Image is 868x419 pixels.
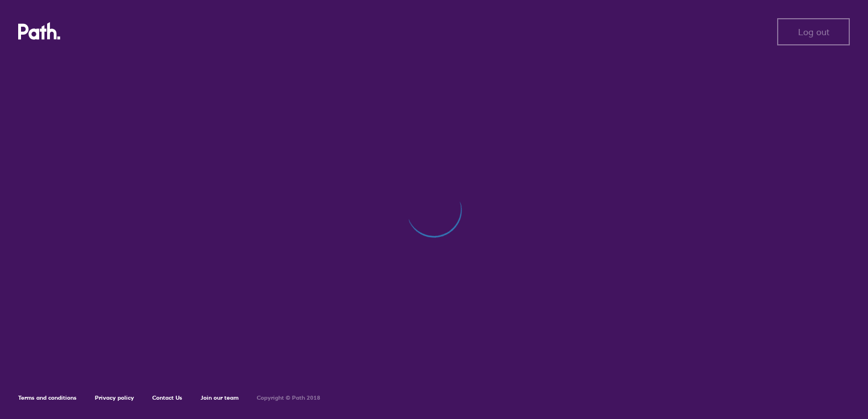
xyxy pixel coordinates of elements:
a: Terms and conditions [18,394,77,401]
button: Log out [777,18,850,45]
a: Join our team [201,394,239,401]
h6: Copyright © Path 2018 [257,395,320,401]
a: Contact Us [152,394,182,401]
a: Privacy policy [95,394,134,401]
span: Log out [798,27,829,37]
